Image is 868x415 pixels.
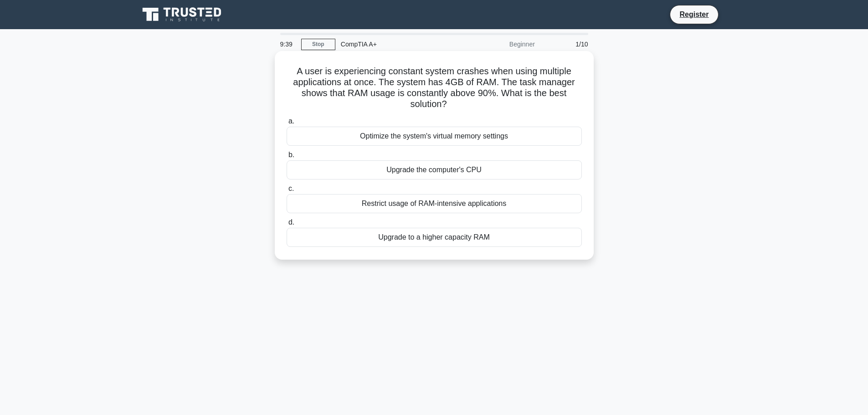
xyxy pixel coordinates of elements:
[287,228,582,247] div: Upgrade to a higher capacity RAM
[288,184,294,192] span: c.
[286,66,583,110] h5: A user is experiencing constant system crashes when using multiple applications at once. The syst...
[461,35,540,53] div: Beginner
[287,160,582,179] div: Upgrade the computer's CPU
[288,117,294,125] span: a.
[540,35,594,53] div: 1/10
[287,127,582,146] div: Optimize the system's virtual memory settings
[301,39,335,50] a: Stop
[335,35,461,53] div: CompTIA A+
[288,151,294,159] span: b.
[674,9,714,20] a: Register
[288,218,294,226] span: d.
[287,194,582,213] div: Restrict usage of RAM-intensive applications
[275,35,301,53] div: 9:39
